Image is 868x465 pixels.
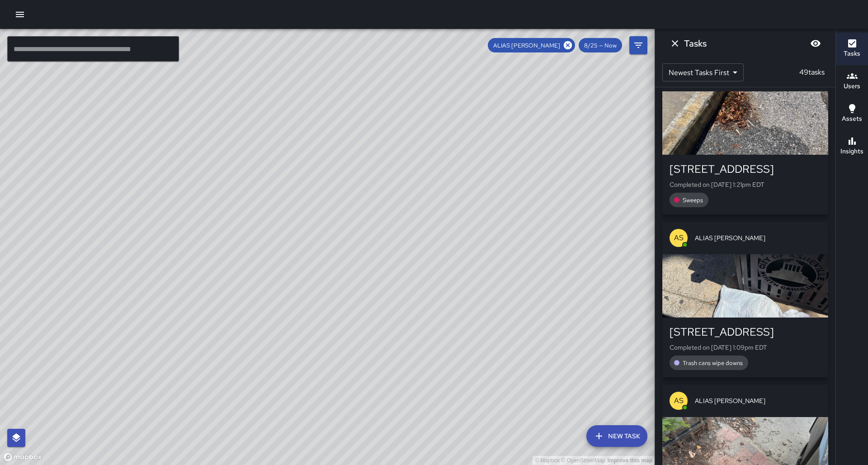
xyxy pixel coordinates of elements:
[836,130,868,163] button: Insights
[670,343,821,352] p: Completed on [DATE] 1:09pm EDT
[674,232,684,243] p: AS
[836,65,868,98] button: Users
[695,396,821,405] span: ALIAS [PERSON_NAME]
[844,81,860,91] h6: Users
[662,222,828,377] button: ASALIAS [PERSON_NAME][STREET_ADDRESS]Completed on [DATE] 1:09pm EDTTrash cans wipe downs
[488,38,575,52] div: ALIAS [PERSON_NAME]
[684,36,707,51] h6: Tasks
[674,395,684,406] p: AS
[662,63,744,81] div: Newest Tasks First
[836,98,868,130] button: Assets
[629,36,647,54] button: Filters
[488,42,566,49] span: ALIAS [PERSON_NAME]
[695,233,821,242] span: ALIAS [PERSON_NAME]
[662,59,828,214] button: ASALIAS [PERSON_NAME][STREET_ADDRESS]Completed on [DATE] 1:21pm EDTSweeps
[670,162,821,176] div: [STREET_ADDRESS]
[840,147,863,157] h6: Insights
[670,180,821,189] p: Completed on [DATE] 1:21pm EDT
[586,425,647,447] button: New Task
[670,325,821,339] div: [STREET_ADDRESS]
[677,359,748,367] span: Trash cans wipe downs
[807,34,825,52] button: Blur
[666,34,684,52] button: Dismiss
[796,67,828,78] p: 49 tasks
[677,196,708,204] span: Sweeps
[844,49,860,59] h6: Tasks
[842,114,862,124] h6: Assets
[836,33,868,65] button: Tasks
[579,42,622,49] span: 8/25 — Now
